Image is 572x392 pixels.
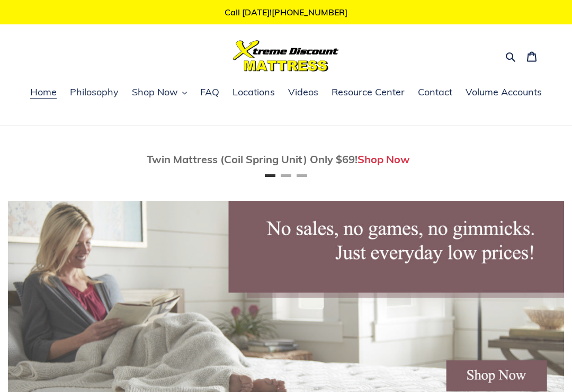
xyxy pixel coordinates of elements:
[200,86,219,99] span: FAQ
[288,86,318,99] span: Videos
[30,86,57,99] span: Home
[25,85,62,101] a: Home
[283,85,324,101] a: Videos
[272,7,347,17] a: [PHONE_NUMBER]
[297,174,307,177] button: Page 3
[358,153,410,166] a: Shop Now
[195,85,225,101] a: FAQ
[326,85,410,101] a: Resource Center
[413,85,458,101] a: Contact
[70,86,119,99] span: Philosophy
[460,85,547,101] a: Volume Accounts
[147,153,358,166] span: Twin Mattress (Coil Spring Unit) Only $69!
[281,174,291,177] button: Page 2
[233,40,339,72] img: Xtreme Discount Mattress
[233,86,275,99] span: Locations
[265,174,275,177] button: Page 1
[466,86,542,99] span: Volume Accounts
[227,85,280,101] a: Locations
[418,86,452,99] span: Contact
[132,86,178,99] span: Shop Now
[65,85,124,101] a: Philosophy
[127,85,192,101] button: Shop Now
[332,86,405,99] span: Resource Center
